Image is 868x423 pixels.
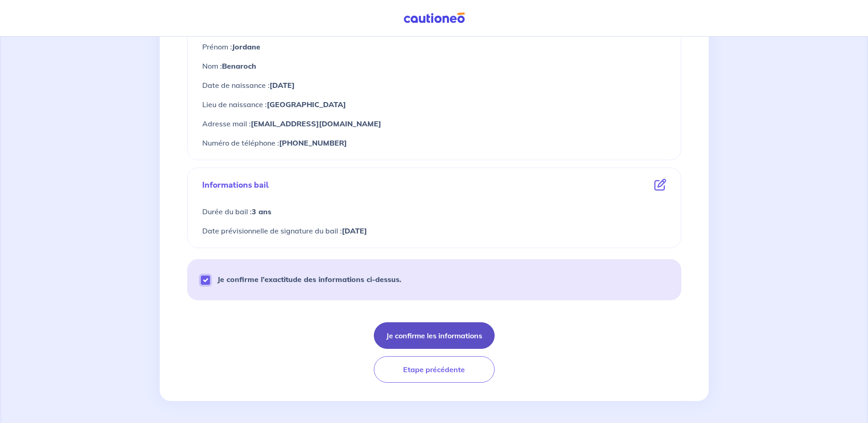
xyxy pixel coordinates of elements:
[202,41,666,53] p: Prénom :
[374,356,495,383] button: Etape précédente
[222,61,256,70] strong: Benaroch
[202,60,666,72] p: Nom :
[400,12,469,24] img: Cautioneo
[252,207,271,216] strong: 3 ans
[202,118,666,130] p: Adresse mail :
[374,322,495,349] button: Je confirme les informations
[217,275,401,284] strong: Je confirme l’exactitude des informations ci-dessus.
[202,225,666,237] p: Date prévisionnelle de signature du bail :
[202,206,666,217] p: Durée du bail :
[342,226,367,235] strong: [DATE]
[279,138,347,147] strong: [PHONE_NUMBER]
[202,79,666,91] p: Date de naissance :
[202,137,666,149] p: Numéro de téléphone :
[202,179,269,191] p: Informations bail
[232,42,260,51] strong: Jordane
[267,100,346,109] strong: [GEOGRAPHIC_DATA]
[270,81,295,90] strong: [DATE]
[251,119,381,128] strong: [EMAIL_ADDRESS][DOMAIN_NAME]
[202,98,666,110] p: Lieu de naissance :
